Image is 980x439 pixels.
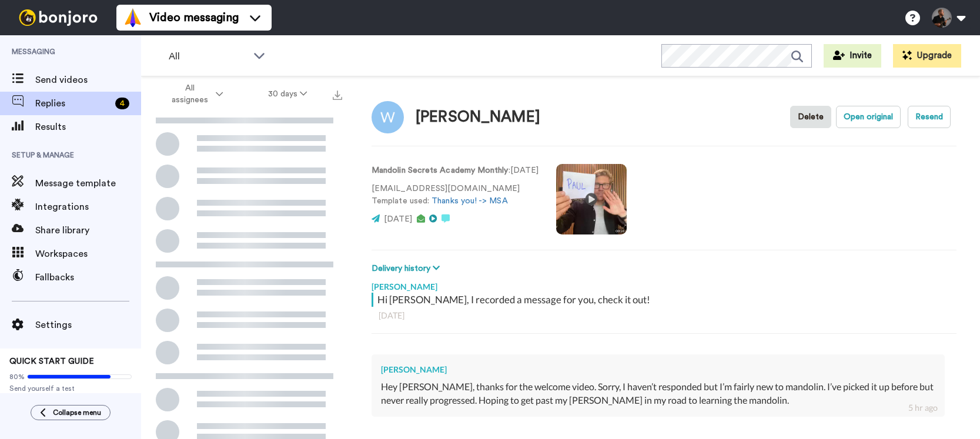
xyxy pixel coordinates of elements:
[908,106,951,128] button: Resend
[115,98,129,109] div: 4
[35,200,141,214] span: Integrations
[35,120,141,134] span: Results
[379,310,949,321] div: [DATE]
[53,408,101,417] span: Collapse menu
[333,91,342,100] img: export.svg
[377,293,954,307] div: Hi [PERSON_NAME], I recorded a message for you, check it out!
[143,78,246,110] button: All assignees
[824,44,881,68] button: Invite
[14,9,102,26] img: bj-logo-header-white.svg
[123,8,142,27] img: vm-color.svg
[35,96,111,110] span: Replies
[372,165,539,177] p: : [DATE]
[35,270,141,284] span: Fallbacks
[166,82,213,106] span: All assignees
[9,372,25,381] span: 80%
[384,215,412,223] span: [DATE]
[372,275,956,293] div: [PERSON_NAME]
[372,183,539,207] p: [EMAIL_ADDRESS][DOMAIN_NAME] Template used:
[381,380,935,407] div: Hey [PERSON_NAME], thanks for the welcome video. Sorry, I haven’t responded but I’m fairly new to...
[893,44,961,68] button: Upgrade
[246,83,330,105] button: 30 days
[35,176,141,190] span: Message template
[169,49,247,63] span: All
[9,384,132,393] span: Send yourself a test
[31,405,111,420] button: Collapse menu
[372,262,443,275] button: Delivery history
[908,402,938,414] div: 5 hr ago
[372,101,404,133] img: Image of Paul Workman
[416,109,540,126] div: [PERSON_NAME]
[432,197,507,205] a: Thanks you! -> MSA
[35,247,141,261] span: Workspaces
[35,318,141,332] span: Settings
[9,357,94,366] span: QUICK START GUIDE
[381,364,935,376] div: [PERSON_NAME]
[35,223,141,237] span: Share library
[35,73,141,87] span: Send videos
[790,106,831,128] button: Delete
[836,106,901,128] button: Open original
[372,166,509,175] strong: Mandolin Secrets Academy Monthly
[149,9,239,26] span: Video messaging
[329,85,346,103] button: Export all results that match these filters now.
